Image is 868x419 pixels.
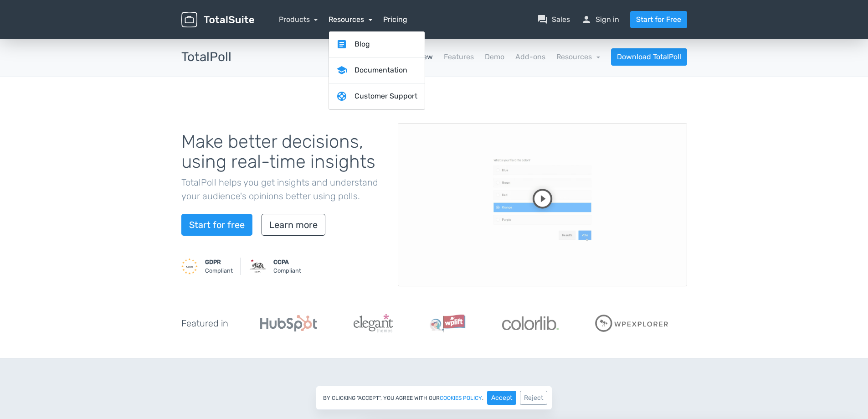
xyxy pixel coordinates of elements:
span: article [336,39,347,50]
a: Pricing [383,14,407,25]
a: Download TotalPoll [611,48,687,66]
small: Compliant [205,258,233,275]
a: question_answerSales [537,14,570,25]
img: GDPR [181,258,198,274]
a: Demo [485,52,504,62]
a: Add-ons [515,52,545,62]
a: Learn more [262,214,325,236]
h5: Featured in [181,318,228,328]
img: TotalSuite for WordPress [181,12,254,28]
a: Products [279,15,318,24]
small: Compliant [273,258,301,275]
a: Resources [556,52,600,61]
a: schoolDocumentation [329,57,425,83]
p: TotalPoll helps you get insights and understand your audience's opinions better using polls. [181,176,384,203]
span: question_answer [537,14,548,25]
div: By clicking "Accept", you agree with our . [316,386,552,410]
a: Start for free [181,214,252,236]
img: CCPA [250,258,266,274]
a: Start for Free [630,11,687,28]
span: school [336,65,347,76]
a: Features [444,52,474,62]
a: cookies policy [440,395,482,401]
a: Resources [329,15,372,24]
span: person [581,14,592,25]
button: Reject [520,391,547,405]
img: ElegantThemes [354,314,393,332]
img: Colorlib [502,316,559,330]
h1: Make better decisions, using real-time insights [181,132,384,172]
a: supportCustomer Support [329,83,425,109]
img: WPExplorer [595,315,669,332]
h3: TotalPoll [181,50,231,64]
img: Hubspot [260,315,317,331]
button: Accept [487,391,516,405]
span: support [336,91,347,102]
strong: GDPR [205,259,221,265]
strong: CCPA [273,259,289,265]
a: personSign in [581,14,619,25]
img: WPLift [430,314,466,332]
a: articleBlog [329,31,425,57]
